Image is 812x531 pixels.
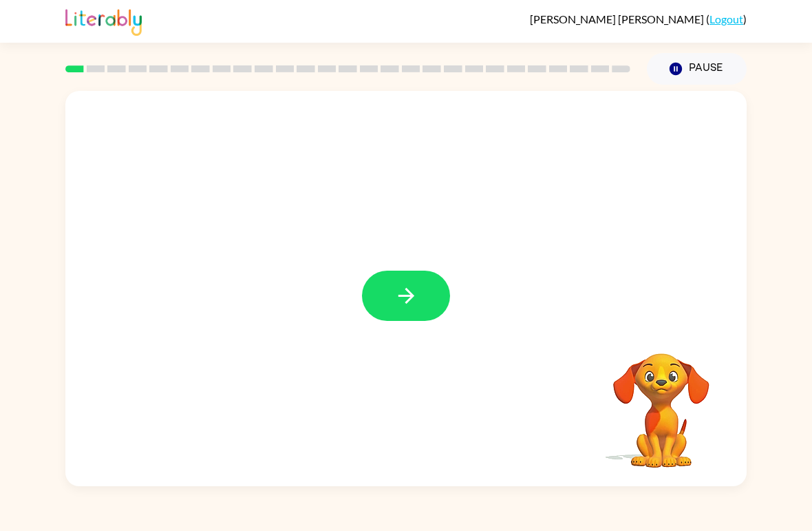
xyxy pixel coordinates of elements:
img: Literably [65,6,142,36]
video: Your browser must support playing .mp4 files to use Literably. Please try using another browser. [592,332,730,470]
div: ( ) [530,12,747,25]
button: Pause [647,53,747,85]
span: [PERSON_NAME] [PERSON_NAME] [530,12,706,25]
a: Logout [709,12,743,25]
